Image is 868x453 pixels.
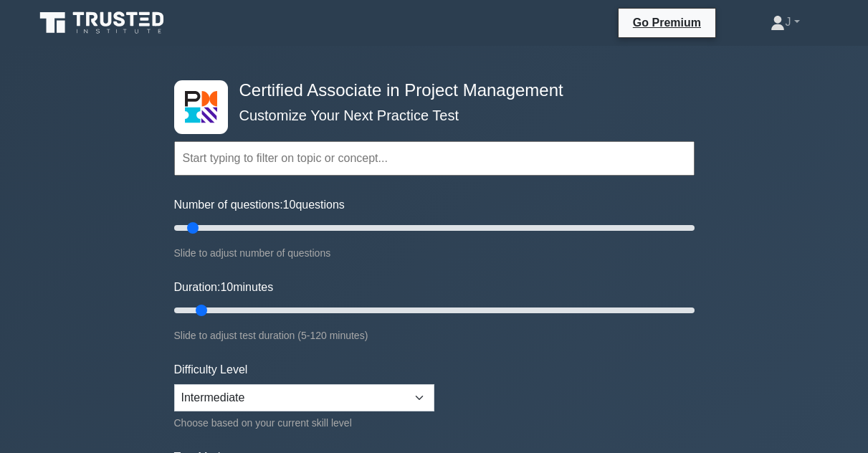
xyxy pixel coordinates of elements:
[174,361,248,378] label: Difficulty Level
[174,244,695,262] div: Slide to adjust number of questions
[220,281,233,293] span: 10
[234,80,624,101] h4: Certified Associate in Project Management
[624,14,710,32] a: Go Premium
[283,199,296,211] span: 10
[174,414,434,431] div: Choose based on your current skill level
[174,141,695,176] input: Start typing to filter on topic or concept...
[736,8,834,37] a: J
[174,279,274,296] label: Duration: minutes
[174,196,345,214] label: Number of questions: questions
[174,327,695,344] div: Slide to adjust test duration (5-120 minutes)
